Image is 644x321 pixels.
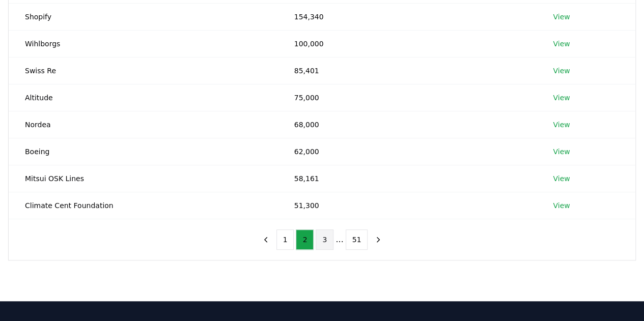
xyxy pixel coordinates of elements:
td: Shopify [9,3,278,30]
td: 58,161 [278,165,537,192]
td: 51,300 [278,192,537,219]
td: Boeing [9,138,278,165]
button: 3 [316,229,333,250]
button: 51 [346,229,368,250]
a: View [553,173,570,184]
a: View [553,93,570,103]
td: 75,000 [278,84,537,111]
td: Mitsui OSK Lines [9,165,278,192]
td: Swiss Re [9,57,278,84]
td: 62,000 [278,138,537,165]
li: ... [335,234,343,246]
a: View [553,200,570,211]
td: Nordea [9,111,278,138]
a: View [553,120,570,130]
a: View [553,66,570,76]
td: Climate Cent Foundation [9,192,278,219]
button: next page [370,229,387,250]
button: previous page [257,229,274,250]
button: 2 [296,229,314,250]
button: 1 [276,229,294,250]
td: Altitude [9,84,278,111]
td: 85,401 [278,57,537,84]
td: 100,000 [278,30,537,57]
td: 154,340 [278,3,537,30]
td: Wihlborgs [9,30,278,57]
td: 68,000 [278,111,537,138]
a: View [553,147,570,157]
a: View [553,12,570,22]
a: View [553,39,570,49]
